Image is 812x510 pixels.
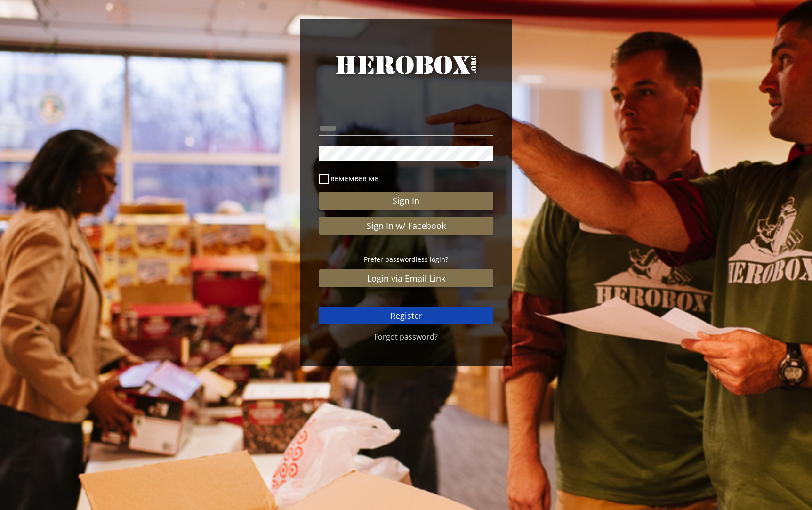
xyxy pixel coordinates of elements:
[319,254,493,265] p: Prefer passwordless login?
[319,173,493,184] label: Remember me
[319,52,493,95] a: HeroBox
[319,217,493,235] a: Sign In w/ Facebook
[374,332,438,342] a: Forgot password?
[319,192,493,210] button: Sign In
[319,269,493,287] a: Login via Email Link
[319,307,493,324] a: Register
